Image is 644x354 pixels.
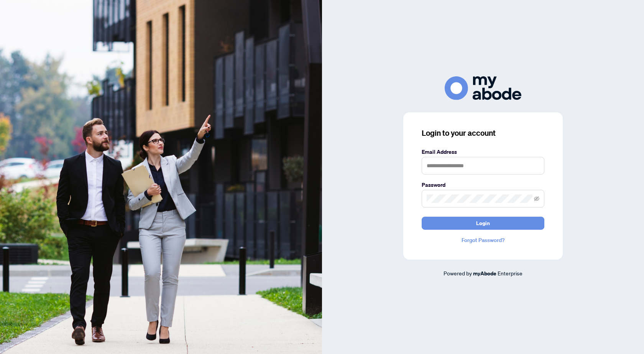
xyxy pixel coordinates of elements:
[444,270,472,277] span: Powered by
[422,128,544,138] h3: Login to your account
[534,196,539,201] span: eye-invisible
[422,217,544,230] button: Login
[445,76,521,100] img: ma-logo
[473,269,496,278] a: myAbode
[422,236,544,244] a: Forgot Password?
[422,181,544,189] label: Password
[422,148,544,156] label: Email Address
[498,270,522,277] span: Enterprise
[476,217,490,229] span: Login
